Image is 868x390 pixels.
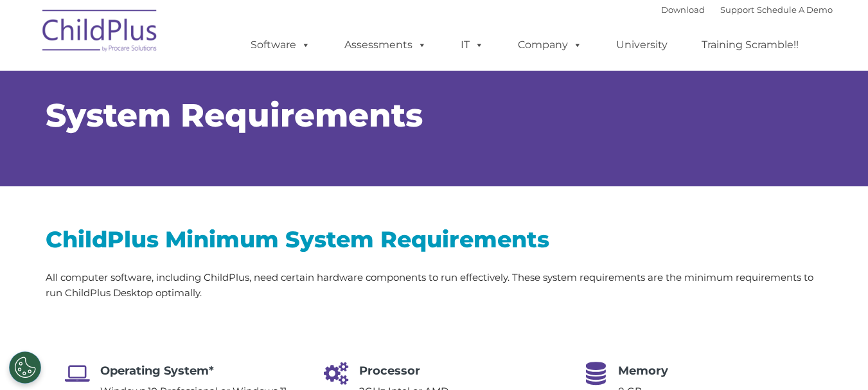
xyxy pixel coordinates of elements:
[661,4,705,15] a: Download
[603,32,680,58] a: University
[36,1,164,65] img: ChildPlus by Procare Solutions
[238,32,323,58] a: Software
[46,270,823,301] p: All computer software, including ChildPlus, need certain hardware components to run effectively. ...
[9,351,41,384] button: Cookies Settings
[757,4,833,15] a: Schedule A Demo
[505,32,595,58] a: Company
[46,96,423,135] span: System Requirements
[46,225,823,254] h2: ChildPlus Minimum System Requirements
[661,4,833,15] font: |
[618,364,668,378] span: Memory
[720,4,754,15] a: Support
[448,32,497,58] a: IT
[332,32,439,58] a: Assessments
[100,362,287,380] h4: Operating System*
[689,32,811,58] a: Training Scramble!!
[359,364,420,378] span: Processor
